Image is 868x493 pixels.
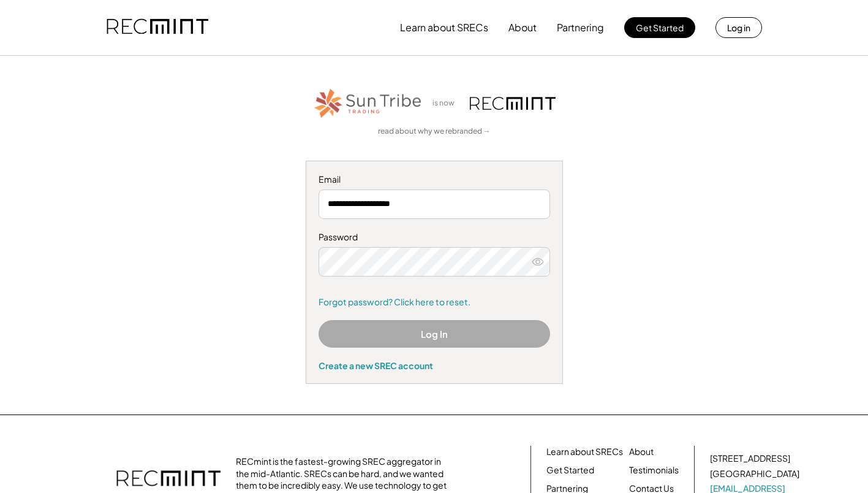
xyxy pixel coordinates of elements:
a: Forgot password? Click here to reset. [319,296,550,308]
div: Password [319,231,550,243]
div: [GEOGRAPHIC_DATA] [710,468,799,480]
a: About [629,446,654,458]
button: Log in [715,17,762,38]
button: Learn about SRECs [400,15,488,40]
button: Partnering [557,15,604,40]
button: Get Started [624,17,695,38]
img: recmint-logotype%403x.png [470,97,556,110]
img: STT_Horizontal_Logo%2B-%2BColor.png [313,86,423,120]
div: Email [319,174,550,186]
button: About [508,15,537,40]
div: is now [429,98,464,109]
img: recmint-logotype%403x.png [107,7,208,48]
a: Learn about SRECs [546,446,623,458]
div: [STREET_ADDRESS] [710,453,790,465]
a: read about why we rebranded → [378,126,491,137]
a: Get Started [546,464,594,476]
button: Log In [319,320,550,348]
div: Create a new SREC account [319,360,550,371]
a: Testimonials [629,464,679,476]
